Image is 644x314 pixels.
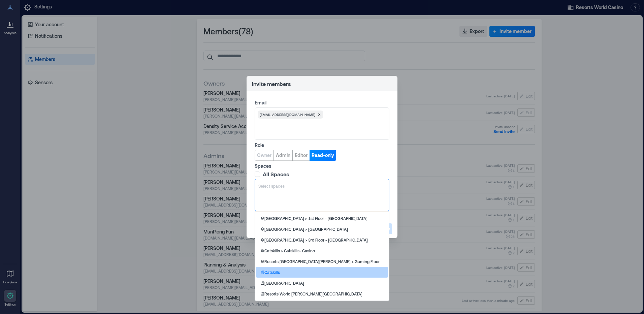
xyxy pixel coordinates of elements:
[264,270,280,275] p: Catskills
[260,112,315,117] span: [EMAIL_ADDRESS][DOMAIN_NAME]
[264,259,380,264] p: Resorts [GEOGRAPHIC_DATA][PERSON_NAME] > Gaming Floor
[257,152,271,159] span: Owner
[264,291,362,296] p: Resorts World [PERSON_NAME][GEOGRAPHIC_DATA]
[295,152,308,159] span: Editor
[255,150,274,161] button: Owner
[310,150,336,161] button: Read-only
[264,237,368,243] p: [GEOGRAPHIC_DATA] > 3rd Floor - [GEOGRAPHIC_DATA]
[292,150,310,161] button: Editor
[255,163,388,169] label: Spaces
[247,76,397,91] header: Invite members
[273,150,293,161] button: Admin
[276,152,290,159] span: Admin
[264,280,304,286] p: [GEOGRAPHIC_DATA]
[255,99,388,106] label: Email
[264,226,348,232] p: [GEOGRAPHIC_DATA] > [GEOGRAPHIC_DATA]
[255,142,388,149] label: Role
[312,152,334,159] span: Read-only
[263,171,289,178] span: All Spaces
[264,248,315,253] p: Catskills > Catskills- Casino
[264,216,367,221] p: [GEOGRAPHIC_DATA] > 1st Floor - [GEOGRAPHIC_DATA]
